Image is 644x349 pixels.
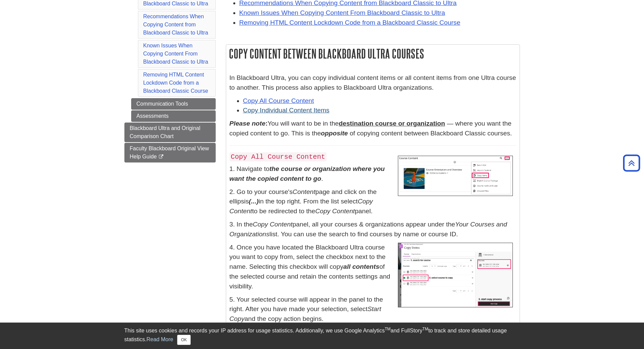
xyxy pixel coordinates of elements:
div: This site uses cookies and records your IP address for usage statistics. Additionally, we use Goo... [124,327,520,345]
em: Please note [230,120,266,127]
p: You will want to be in the — where you want the copied content to go. This is the of copying cont... [230,119,516,138]
sup: TM [423,327,428,331]
a: Faculty Blackboard Original View Help Guide [124,143,216,162]
strong: : [230,120,268,127]
strong: all contents [343,263,380,270]
p: 4. Once you have located the Blackboard Ultra course you want to copy from, select the checkbox n... [230,243,516,291]
a: Communication Tools [131,98,216,110]
a: Recommendations When Copying Content from Blackboard Classic to Ultra [143,14,208,36]
em: Start Copy [230,305,381,322]
a: Copy All Course Content [243,97,314,104]
strong: the course or organization where you want the copied content to go [230,165,385,182]
em: Content [293,188,315,195]
em: (...) [249,198,259,205]
p: 1. Navigate to . [230,164,516,184]
em: Your Courses and Organizations [230,221,507,238]
button: Close [177,335,190,345]
strong: opposite [321,130,348,137]
a: Assessments [131,110,216,122]
h2: Copy Content Between Blackboard Ultra Courses [226,45,520,63]
em: Copy Content [230,198,373,215]
a: Copy Individual Content Items [243,107,330,114]
sup: TM [385,327,390,331]
p: 2. Go to your course's page and click on the ellipsis in the top right. From the list select to b... [230,187,516,216]
i: This link opens in a new window [158,155,164,159]
p: 3. In the panel, all your courses & organizations appear under the list. You can use the search t... [230,220,516,239]
a: Known Issues When Copying Content From Blackboard Classic to Ultra [239,9,445,16]
a: Removing HTML Content Lockdown Code from a Blackboard Classic Course [143,72,208,94]
span: Blackboard Ultra and Original Comparison Chart [130,125,200,139]
p: 5. Your selected course will appear in the panel to the right. After you have made your selection... [230,295,516,324]
a: Removing HTML Content Lockdown Code from a Blackboard Classic Course [239,19,460,26]
em: Copy Content [253,221,292,228]
a: Back to Top [621,158,642,168]
a: Known Issues When Copying Content From Blackboard Classic to Ultra [143,43,208,65]
u: destination course or organization [339,120,445,127]
a: Blackboard Ultra and Original Comparison Chart [124,123,216,142]
code: Copy All Course Content [230,152,327,161]
span: Faculty Blackboard Original View Help Guide [130,146,209,159]
em: Copy Content [315,208,355,215]
p: In Blackboard Ultra, you can copy individual content items or all content items from one Ultra co... [230,73,516,93]
a: Read More [146,336,173,342]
